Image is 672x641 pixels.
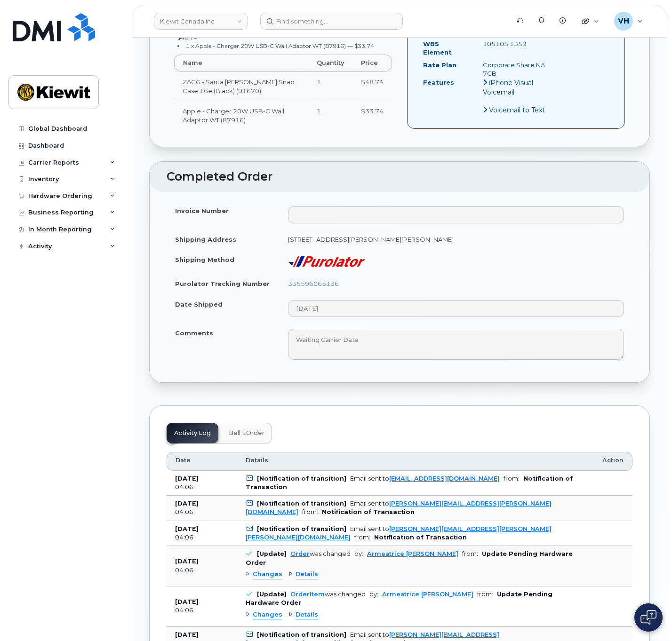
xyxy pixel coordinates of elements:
small: 1 x Apple - Charger 20W USB-C Wall Adaptor WT (87916) — $33.74 [186,42,374,49]
span: Details [296,570,318,579]
span: from: [354,534,370,541]
a: [PERSON_NAME][EMAIL_ADDRESS][PERSON_NAME][PERSON_NAME][DOMAIN_NAME] [246,525,552,541]
th: Price [352,55,392,71]
label: Purolator Tracking Number [175,279,270,288]
b: [DATE] [175,525,199,532]
a: [EMAIL_ADDRESS][DOMAIN_NAME] [389,475,500,482]
div: 04:06 [175,533,229,542]
a: [PERSON_NAME][EMAIL_ADDRESS][PERSON_NAME][DOMAIN_NAME] [246,500,552,515]
div: 04:06 [175,508,229,516]
div: Corporate Share NA 7GB [476,61,559,78]
div: Quicklinks [575,12,606,31]
label: Rate Plan [423,61,456,70]
div: Valerie Henderson [608,12,649,31]
span: Details [246,456,268,465]
label: Invoice Number [175,206,229,215]
b: Update Pending Hardware Order [246,550,573,566]
img: Open chat [640,610,656,625]
label: Date Shipped [175,300,223,309]
a: 335596065136 [288,280,339,287]
b: Notification of Transaction [322,508,415,515]
div: 04:06 [175,606,229,615]
a: Armeatrice [PERSON_NAME] [367,550,458,557]
th: Name [174,55,308,71]
label: Comments [175,329,213,338]
span: from: [504,475,520,482]
span: VH [618,16,629,27]
b: [Notification of transition] [257,631,346,638]
div: 105105.1359 [476,40,559,48]
b: [DATE] [175,631,199,638]
a: Kiewit Canada Inc [154,13,248,30]
td: [STREET_ADDRESS][PERSON_NAME][PERSON_NAME] [280,229,632,250]
label: Features [423,78,454,87]
b: [DATE] [175,598,199,605]
a: Order [290,550,310,557]
b: [DATE] [175,475,199,482]
span: Details [296,610,318,619]
span: from: [462,550,478,557]
div: was changed [290,550,351,557]
textarea: Waiting Carrier Data [288,329,624,360]
div: 04:06 [175,483,229,491]
span: from: [302,508,318,515]
img: purolator-9dc0d6913a5419968391dc55414bb4d415dd17fc9089aa56d78149fa0af40473.png [288,255,365,268]
b: [Update] [257,591,287,598]
td: ZAGG - Santa [PERSON_NAME] Snap Case 16e (Black) (91670) [174,71,308,101]
input: Find something... [260,13,403,30]
b: [Notification of transition] [257,475,346,482]
th: Action [594,452,632,471]
a: Armeatrice [PERSON_NAME] [382,591,473,598]
div: Email sent to [246,500,552,515]
span: Voicemail to Text [489,106,545,114]
span: Changes [253,610,282,619]
span: iPhone Visual Voicemail [483,79,533,96]
b: Notification of Transaction [374,534,467,541]
td: 1 [308,101,352,130]
label: Shipping Address [175,235,236,244]
b: [Notification of transition] [257,500,346,507]
small: 1 x ZAGG - Santa [PERSON_NAME] Snap Case 16e (Black) (91670) — $48.74 [177,25,377,41]
b: [DATE] [175,558,199,565]
td: $48.74 [352,71,392,101]
td: $33.74 [352,101,392,130]
div: Email sent to [246,525,552,541]
b: Notification of Transaction [246,475,573,491]
span: by: [354,550,363,557]
th: Quantity [308,55,352,71]
label: Shipping Method [175,255,234,264]
span: from: [477,591,493,598]
b: [Notification of transition] [257,525,346,532]
a: OrderItem [290,591,325,598]
label: WBS Element [423,40,469,57]
span: Date [176,456,191,465]
td: 1 [308,71,352,101]
div: Email sent to [350,475,500,482]
div: was changed [290,591,366,598]
td: Apple - Charger 20W USB-C Wall Adaptor WT (87916) [174,101,308,130]
b: [DATE] [175,500,199,507]
span: Changes [253,570,282,579]
span: by: [369,591,378,598]
span: Bell eOrder [229,429,264,437]
b: [Update] [257,550,287,557]
h2: Completed Order [167,170,632,183]
div: 04:06 [175,566,229,575]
